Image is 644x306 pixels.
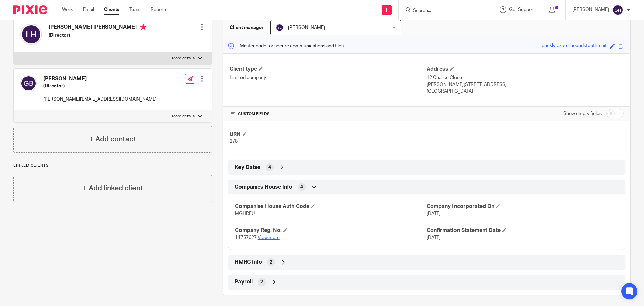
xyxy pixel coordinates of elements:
span: HMRC Info [235,259,262,266]
p: More details [172,114,195,119]
label: Show empty fields [563,110,602,117]
img: Pixie [13,5,47,14]
a: Work [62,6,73,13]
div: prickly-azure-houndstooth-suit [542,42,607,50]
span: Key Dates [235,164,261,171]
span: 278 [230,139,238,144]
h3: Client manager [230,24,264,31]
a: Team [129,6,141,13]
p: Master code for secure communications and files [228,43,344,49]
p: [PERSON_NAME][STREET_ADDRESS] [427,81,624,88]
p: [PERSON_NAME][EMAIL_ADDRESS][DOMAIN_NAME] [43,96,157,103]
h4: Company Reg. No. [235,227,427,234]
a: Email [83,6,94,13]
img: svg%3E [276,24,284,32]
h4: Client type [230,65,427,73]
span: Payroll [235,278,253,286]
p: 12 Chalice Close [427,74,624,81]
span: MGHRFU [235,211,255,216]
h4: + Add contact [89,134,136,144]
p: Limited company [230,74,427,81]
span: 4 [268,164,271,171]
a: Reports [151,6,167,13]
h4: URN [230,131,427,138]
span: Get Support [509,7,535,12]
p: [PERSON_NAME] [572,6,609,13]
h4: Companies House Auth Code [235,203,427,210]
span: 4 [300,184,303,190]
p: Linked clients [13,163,212,168]
h4: Confirmation Statement Date [427,227,618,234]
p: [GEOGRAPHIC_DATA] [427,88,624,95]
span: [PERSON_NAME] [288,25,325,30]
span: 2 [270,259,272,266]
p: More details [172,56,195,61]
i: Primary [140,24,147,30]
a: View more [258,235,280,240]
img: svg%3E [612,5,623,15]
span: 2 [260,279,263,286]
img: svg%3E [20,24,42,45]
input: Search [412,8,473,14]
h4: Address [427,65,624,73]
h4: CUSTOM FIELDS [230,111,427,117]
h4: + Add linked client [83,183,143,193]
span: 14757627 [235,235,257,240]
span: Companies House Info [235,184,292,191]
img: svg%3E [20,75,37,91]
span: [DATE] [427,235,441,240]
h4: [PERSON_NAME] [PERSON_NAME] [49,24,147,32]
a: Clients [104,6,119,13]
span: [DATE] [427,211,441,216]
h5: (Director) [49,32,147,39]
h5: (Director) [43,83,157,89]
h4: [PERSON_NAME] [43,75,157,82]
h4: Company Incorporated On [427,203,618,210]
